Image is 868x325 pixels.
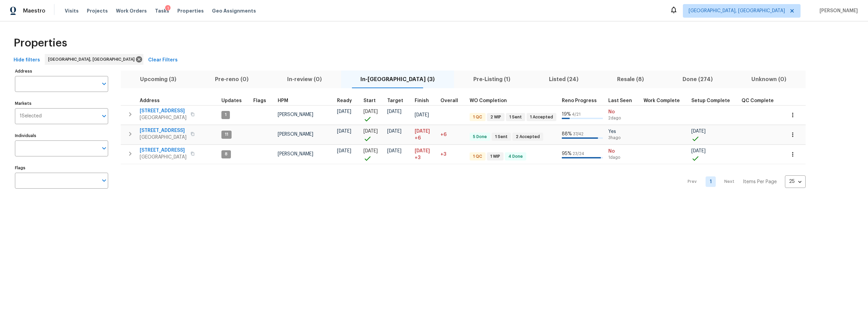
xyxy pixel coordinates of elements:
span: [PERSON_NAME] [278,152,313,156]
span: Projects [87,7,108,14]
span: Upcoming (3) [125,75,192,84]
label: Address [15,69,108,73]
div: [GEOGRAPHIC_DATA], [GEOGRAPHIC_DATA] [45,54,143,65]
span: Work Orders [116,7,147,14]
span: Work Complete [644,98,680,103]
a: Goto page 1 [706,176,716,187]
span: Pre-reno (0) [200,75,264,84]
span: Overall [440,98,458,103]
span: [DATE] [691,129,706,134]
td: 6 day(s) past target finish date [438,125,467,144]
button: Open [99,144,109,153]
span: Yes [608,128,638,135]
span: WO Completion [470,98,507,103]
span: 4 / 21 [572,112,580,116]
span: Tasks [155,8,169,13]
span: Properties [14,40,67,46]
span: 11 [222,132,231,137]
span: 2 WIP [488,114,504,120]
span: Setup Complete [691,98,730,103]
span: Geo Assignments [212,7,256,14]
span: [STREET_ADDRESS] [140,127,186,134]
span: 88 % [562,132,572,136]
span: 1d ago [608,155,638,160]
span: Ready [337,98,352,103]
span: Clear Filters [148,56,178,64]
span: Finish [415,98,429,103]
span: [GEOGRAPHIC_DATA], [GEOGRAPHIC_DATA] [48,56,137,63]
span: 19 % [562,112,571,117]
span: 3h ago [608,135,638,141]
span: Resale (8) [602,75,659,84]
span: [DATE] [415,129,430,134]
label: Markets [15,101,108,106]
button: Clear Filters [145,54,180,66]
span: [GEOGRAPHIC_DATA] [140,154,186,160]
span: [DATE] [691,149,706,153]
span: Listed (24) [534,75,594,84]
span: 1 Sent [507,114,525,120]
div: 1 [165,5,171,12]
span: [GEOGRAPHIC_DATA] [140,114,186,121]
span: HPM [278,98,288,103]
button: Open [99,176,109,185]
span: +6 [440,132,447,137]
span: 1 Accepted [527,114,556,120]
div: Days past target finish date [440,98,464,103]
span: QC Complete [742,98,774,103]
span: 95 % [562,151,572,156]
span: Visits [65,7,79,14]
p: Items Per Page [743,178,777,185]
span: Done (274) [667,75,728,84]
span: Flags [253,98,266,103]
span: In-[GEOGRAPHIC_DATA] (3) [345,75,450,84]
span: [PERSON_NAME] [278,112,313,117]
span: No [608,148,638,155]
span: [GEOGRAPHIC_DATA], [GEOGRAPHIC_DATA] [689,7,785,14]
span: Target [387,98,403,103]
span: 1 Sent [492,134,510,140]
span: Last Seen [608,98,632,103]
span: [DATE] [387,109,401,114]
td: Project started on time [361,105,384,125]
span: 5 Done [470,134,490,140]
span: Properties [177,7,204,14]
span: 2d ago [608,115,638,121]
span: No [608,109,638,115]
td: Scheduled to finish 3 day(s) late [412,145,438,164]
span: [DATE] [337,129,351,134]
span: [STREET_ADDRESS] [140,108,186,114]
span: Start [363,98,376,103]
span: [PERSON_NAME] [817,7,858,14]
span: Unknown (0) [736,75,802,84]
td: Project started on time [361,145,384,164]
button: Open [99,79,109,89]
div: Earliest renovation start date (first business day after COE or Checkout) [337,98,358,103]
span: [DATE] [363,149,378,153]
span: +3 [440,152,446,157]
button: Hide filters [11,54,43,66]
div: Projected renovation finish date [415,98,435,103]
span: 1 Selected [20,113,42,119]
span: 37 / 42 [573,132,584,136]
span: [PERSON_NAME] [278,132,313,137]
span: Address [140,98,160,103]
span: [DATE] [387,129,401,134]
span: [STREET_ADDRESS] [140,147,186,154]
span: 1 WIP [488,154,503,159]
div: Target renovation project end date [387,98,409,103]
span: 8 [222,151,230,157]
span: 1 QC [470,114,485,120]
span: In-review (0) [272,75,337,84]
span: [GEOGRAPHIC_DATA] [140,134,186,141]
span: +6 [415,135,421,141]
div: 25 [785,173,806,190]
span: 1 QC [470,154,485,159]
span: [DATE] [337,109,351,114]
span: [DATE] [415,113,429,117]
span: 23 / 24 [573,152,584,156]
span: Updates [221,98,242,103]
span: 2 Accepted [513,134,542,140]
span: Reno Progress [562,98,597,103]
span: [DATE] [415,149,430,153]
